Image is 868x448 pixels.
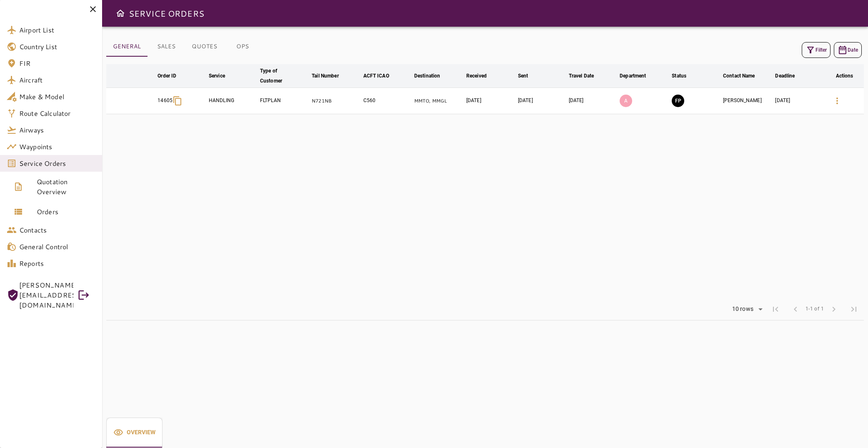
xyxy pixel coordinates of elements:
[844,299,864,319] span: Last Page
[158,97,173,104] p: 14605
[620,71,646,81] div: Department
[765,299,785,319] span: First Page
[106,418,163,448] button: Overview
[224,37,261,57] button: OPS
[567,88,618,114] td: [DATE]
[19,158,95,168] span: Service Orders
[258,88,310,114] td: FLTPLAN
[19,258,95,268] span: Reports
[19,242,95,252] span: General Control
[730,305,755,313] div: 10 rows
[672,95,684,107] button: FINAL PREPARATION
[148,37,185,57] button: SALES
[209,71,236,81] span: Service
[721,88,773,114] td: [PERSON_NAME]
[414,71,451,81] span: Destination
[362,88,413,114] td: C560
[805,305,824,313] span: 1-1 of 1
[260,66,308,86] span: Type of Customer
[569,71,594,81] div: Travel Date
[106,418,163,448] div: basic tabs example
[363,71,389,81] div: ACFT ICAO
[773,88,825,114] td: [DATE]
[518,71,539,81] span: Sent
[727,303,765,315] div: 10 rows
[312,71,338,81] div: Tail Number
[363,71,400,81] span: ACFT ICAO
[620,95,632,107] p: A
[158,71,176,81] div: Order ID
[19,125,95,135] span: Airways
[723,71,766,81] span: Contact Name
[19,108,95,118] span: Route Calculator
[112,5,129,22] button: Open drawer
[672,71,686,81] div: Status
[414,71,440,81] div: Destination
[106,37,148,57] button: GENERAL
[312,71,349,81] span: Tail Number
[620,71,657,81] span: Department
[37,177,95,197] span: Quotation Overview
[129,7,204,20] h6: SERVICE ORDERS
[827,91,847,111] button: Details
[516,88,567,114] td: [DATE]
[824,299,844,319] span: Next Page
[802,42,830,58] button: Filter
[19,75,95,85] span: Aircraft
[723,71,755,81] div: Contact Name
[106,37,261,57] div: basic tabs example
[185,37,224,57] button: QUOTES
[19,58,95,68] span: FIR
[19,42,95,52] span: Country List
[260,66,298,86] div: Type of Customer
[672,71,697,81] span: Status
[19,25,95,35] span: Airport List
[466,71,487,81] div: Received
[466,71,498,81] span: Received
[19,92,95,102] span: Make & Model
[775,71,805,81] span: Deadline
[37,207,95,217] span: Orders
[312,98,360,105] p: N721NB
[158,71,187,81] span: Order ID
[19,225,95,235] span: Contacts
[19,280,73,310] span: [PERSON_NAME][EMAIL_ADDRESS][DOMAIN_NAME]
[207,88,258,114] td: HANDLING
[19,142,95,152] span: Waypoints
[209,71,225,81] div: Service
[834,42,862,58] button: Date
[785,299,805,319] span: Previous Page
[569,71,605,81] span: Travel Date
[518,71,528,81] div: Sent
[775,71,795,81] div: Deadline
[414,98,463,105] p: MMTO, MMGL
[465,88,516,114] td: [DATE]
